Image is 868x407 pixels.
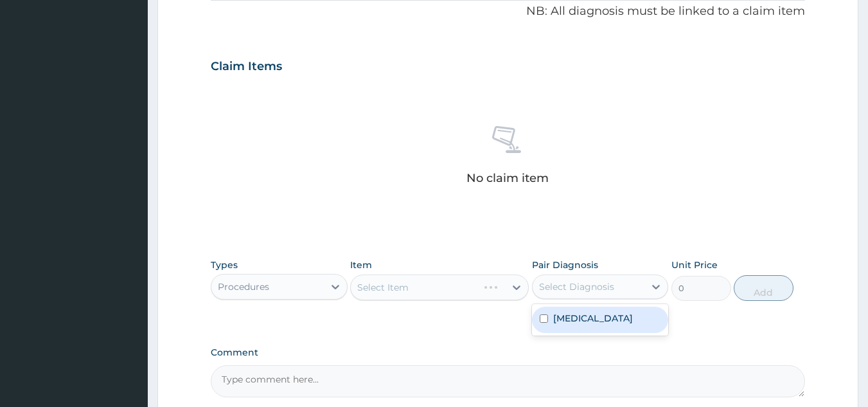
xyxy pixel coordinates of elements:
label: [MEDICAL_DATA] [553,312,633,325]
label: Pair Diagnosis [532,258,598,271]
label: Types [211,260,238,271]
label: Unit Price [671,258,718,271]
div: Procedures [218,280,269,293]
label: Item [350,258,372,271]
button: Add [734,275,793,301]
p: NB: All diagnosis must be linked to a claim item [211,3,806,20]
label: Comment [211,347,806,358]
p: No claim item [466,172,549,185]
h3: Claim Items [211,60,282,74]
div: Select Diagnosis [539,280,614,293]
